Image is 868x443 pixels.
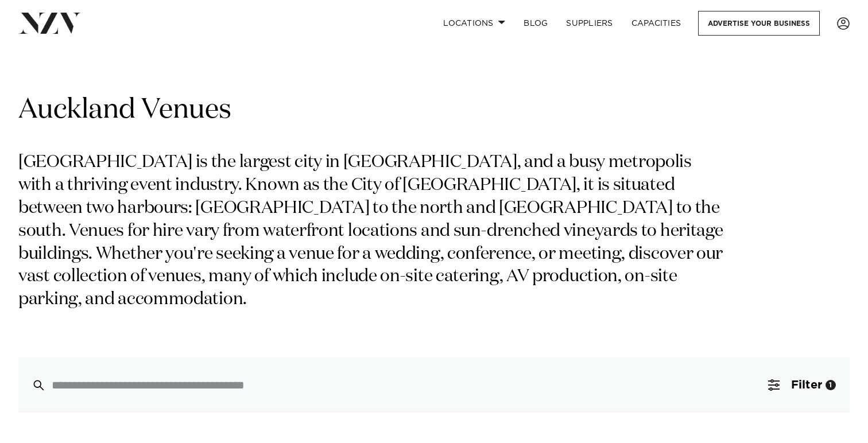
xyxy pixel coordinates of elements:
[18,13,81,33] img: nzv-logo.png
[791,379,822,391] span: Filter
[826,380,836,390] div: 1
[754,357,850,413] button: Filter1
[514,11,557,36] a: BLOG
[698,11,820,36] a: Advertise your business
[622,11,691,36] a: Capacities
[18,92,850,129] h1: Auckland Venues
[18,151,728,312] p: [GEOGRAPHIC_DATA] is the largest city in [GEOGRAPHIC_DATA], and a busy metropolis with a thriving...
[557,11,622,36] a: SUPPLIERS
[434,11,514,36] a: Locations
